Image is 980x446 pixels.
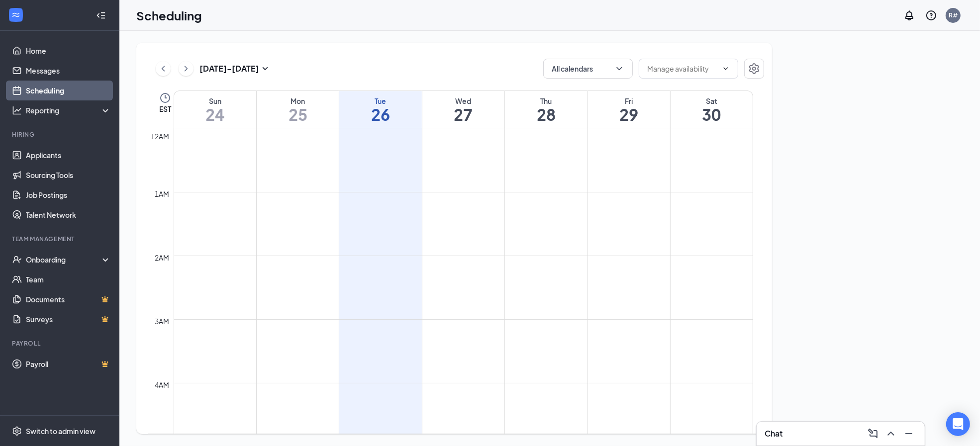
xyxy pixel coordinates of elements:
a: August 29, 2025 [588,91,670,128]
a: Sourcing Tools [26,165,111,185]
a: DocumentsCrown [26,289,111,309]
button: ChevronRight [179,61,194,76]
button: ComposeMessage [865,426,881,442]
button: ChevronLeft [156,61,171,76]
div: Fri [588,96,670,106]
svg: Clock [159,92,171,104]
h1: 29 [588,106,670,123]
a: August 28, 2025 [505,91,587,128]
button: All calendarsChevronDown [543,59,633,79]
div: Reporting [26,105,111,115]
input: Manage availability [647,63,718,74]
a: Talent Network [26,205,111,225]
svg: ChevronDown [722,65,730,73]
a: Messages [26,61,111,81]
svg: Notifications [903,9,915,21]
div: 1am [153,188,172,199]
h1: Scheduling [136,7,202,24]
div: Switch to admin view [26,426,96,436]
h1: 30 [671,106,753,123]
a: PayrollCrown [26,354,111,374]
svg: Collapse [96,10,106,20]
div: Payroll [12,339,109,348]
a: SurveysCrown [26,309,111,329]
div: 4am [153,379,172,390]
a: August 26, 2025 [339,91,421,128]
span: EST [159,104,171,114]
h3: [DATE] - [DATE] [199,63,259,74]
a: Scheduling [26,81,111,100]
div: Mon [257,96,339,106]
div: Wed [422,96,504,106]
button: ChevronUp [883,426,899,442]
a: August 30, 2025 [671,91,753,128]
svg: Minimize [903,428,915,440]
svg: Analysis [12,105,22,115]
div: Sun [174,96,256,106]
svg: Settings [12,426,22,436]
button: Minimize [901,426,917,442]
a: August 27, 2025 [422,91,504,128]
h1: 24 [174,106,256,123]
svg: ChevronUp [885,428,897,440]
a: August 24, 2025 [174,91,256,128]
div: 3am [153,316,172,327]
div: Tue [339,96,421,106]
svg: QuestionInfo [925,9,937,21]
svg: WorkstreamLogo [11,10,21,20]
svg: ChevronLeft [158,63,168,75]
div: Thu [505,96,587,106]
div: Onboarding [26,255,102,265]
h1: 26 [339,106,421,123]
h3: Chat [765,428,783,439]
a: August 25, 2025 [257,91,339,128]
svg: ChevronDown [614,64,624,74]
div: Team Management [12,235,109,243]
div: 2am [153,252,172,263]
button: Settings [744,59,764,79]
div: R# [949,11,958,19]
svg: SmallChevronDown [259,63,271,75]
a: Team [26,269,111,289]
a: Home [26,41,111,61]
div: 12am [149,131,172,142]
h1: 28 [505,106,587,123]
a: Applicants [26,145,111,165]
div: Sat [671,96,753,106]
div: Open Intercom Messenger [946,412,970,436]
svg: ComposeMessage [867,428,879,440]
div: Hiring [12,130,109,139]
svg: ChevronRight [181,63,191,75]
svg: UserCheck [12,255,22,265]
a: Job Postings [26,185,111,205]
h1: 27 [422,106,504,123]
svg: Settings [748,63,760,75]
h1: 25 [257,106,339,123]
